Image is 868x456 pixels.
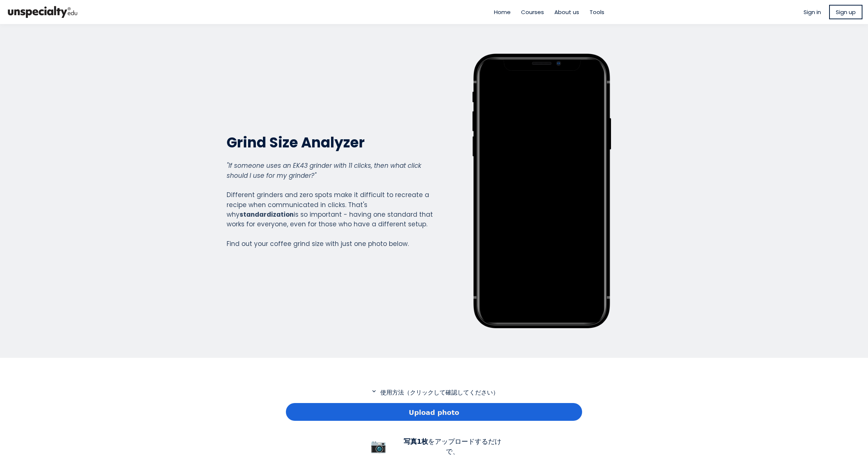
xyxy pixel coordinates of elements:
a: Home [494,8,511,16]
b: 写真1枚 [404,437,428,445]
strong: standardization [240,210,294,219]
span: Upload photo [409,407,459,417]
h2: Grind Size Analyzer [227,133,433,152]
p: 使用方法（クリックして確認してください） [286,388,582,397]
a: Tools [590,8,604,16]
a: About us [554,8,579,16]
em: "If someone uses an EK43 grinder with 11 clicks, then what click should I use for my grinder?" [227,161,421,180]
mat-icon: expand_more [370,388,378,395]
a: Courses [521,8,544,16]
a: Sign up [829,5,862,19]
a: Sign in [804,8,821,16]
div: Different grinders and zero spots make it difficult to recreate a recipe when communicated in cli... [227,161,433,249]
span: Sign up [836,8,856,16]
img: bc390a18feecddb333977e298b3a00a1.png [6,3,80,21]
span: 📷 [370,439,387,453]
